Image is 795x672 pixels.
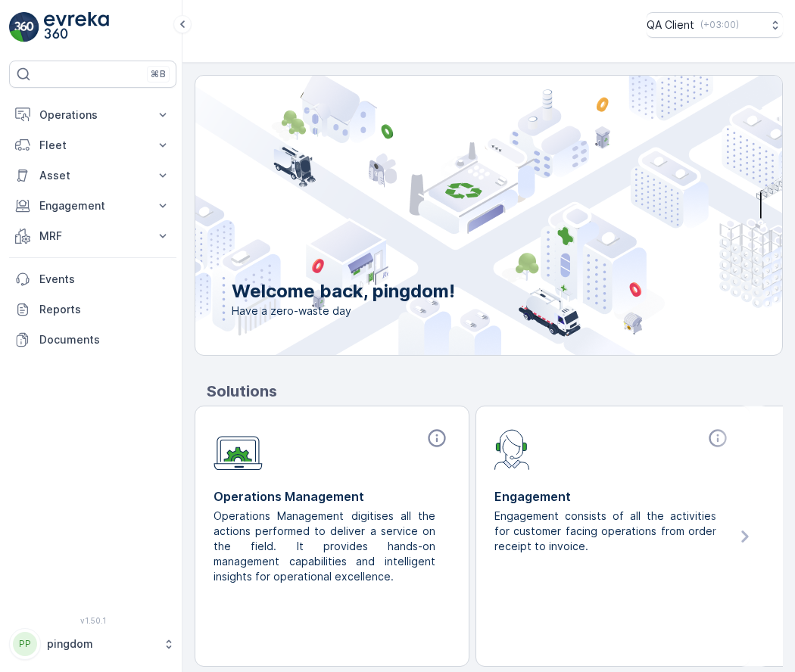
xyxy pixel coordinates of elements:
p: ⌘B [151,68,166,80]
p: pingdom [47,636,155,652]
p: MRF [39,229,146,244]
button: Asset [9,160,176,191]
p: ( +03:00 ) [700,19,739,31]
p: Engagement [39,198,146,213]
p: QA Client [647,17,694,33]
p: Welcome back, pingdom! [232,279,455,303]
button: Fleet [9,130,176,160]
p: Operations Management digitises all the actions performed to deliver a service on the field. It p... [214,509,438,584]
p: Operations [39,107,146,123]
button: Operations [9,100,176,130]
p: Operations Management [214,487,450,506]
button: PPpingdom [9,628,176,660]
p: Events [39,272,170,287]
a: Reports [9,294,176,325]
p: Reports [39,302,170,317]
img: module-icon [494,428,530,470]
img: city illustration [127,76,782,355]
button: Engagement [9,191,176,221]
p: Fleet [39,138,146,153]
span: Have a zero-waste day [232,303,455,319]
p: Engagement consists of all the activities for customer facing operations from order receipt to in... [494,509,719,554]
p: Engagement [494,487,731,506]
p: Asset [39,168,146,183]
div: PP [13,632,37,656]
span: v 1.50.1 [9,616,176,625]
p: Documents [39,332,170,347]
img: logo_light-DOdMpM7g.png [44,12,109,42]
button: QA Client(+03:00) [647,12,783,38]
p: Solutions [207,380,783,403]
a: Events [9,264,176,294]
a: Documents [9,325,176,355]
img: module-icon [214,428,263,471]
img: logo [9,12,39,42]
button: MRF [9,221,176,251]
